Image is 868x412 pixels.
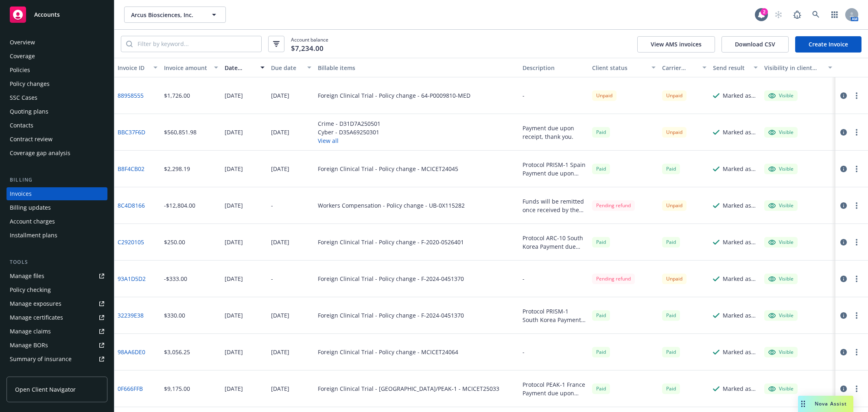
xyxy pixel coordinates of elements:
[519,58,589,77] button: Description
[723,311,758,320] div: Marked as sent
[7,64,107,77] a: Policies
[164,384,190,393] div: $9,175.00
[7,215,107,228] a: Account charges
[7,353,107,366] a: Summary of insurance
[637,36,715,53] button: View AMS invoices
[592,200,635,210] div: Pending refund
[318,311,464,320] div: Foreign Clinical Trial - Policy change - F-2024-0451370
[662,347,680,357] span: Paid
[523,274,525,283] div: -
[118,128,145,136] a: BBC37F6D
[271,91,289,100] div: [DATE]
[10,283,51,296] div: Policy checking
[815,400,847,407] span: Nova Assist
[7,201,107,214] a: Billing updates
[271,64,302,72] div: Due date
[7,339,107,352] a: Manage BORs
[10,187,32,200] div: Invoices
[723,274,758,283] div: Marked as sent
[225,164,243,173] div: [DATE]
[131,11,201,19] span: Arcus Biosciences, Inc.
[10,270,44,283] div: Manage files
[768,165,794,173] div: Visible
[10,229,57,242] div: Installment plans
[523,348,525,356] div: -
[768,348,794,356] div: Visible
[271,274,273,283] div: -
[291,36,328,51] span: Account balance
[164,348,190,356] div: $3,056.25
[662,64,698,72] div: Carrier status
[523,64,586,72] div: Description
[662,310,680,320] span: Paid
[318,91,470,100] div: Foreign Clinical Trial - Policy change - 64-P0009810-MED
[225,91,243,100] div: [DATE]
[589,58,658,77] button: Client status
[271,201,273,210] div: -
[118,311,144,320] a: 32239E38
[722,36,789,53] button: Download CSV
[268,58,314,77] button: Due date
[662,164,680,174] span: Paid
[271,311,289,320] div: [DATE]
[318,128,380,136] div: Cyber - D35A69250301
[7,325,107,338] a: Manage claims
[662,127,687,137] div: Unpaid
[10,353,72,366] div: Summary of insurance
[7,366,107,379] a: Policy AI ingestions
[768,202,794,209] div: Visible
[592,274,635,284] div: Pending refund
[34,11,60,18] span: Accounts
[592,237,610,247] div: Paid
[225,311,243,320] div: [DATE]
[133,36,261,52] input: Filter by keyword...
[10,147,70,160] div: Coverage gap analysis
[318,348,458,356] div: Foreign Clinical Trial - Policy change - MCICET24064
[318,201,465,210] div: Workers Compensation - Policy change - UB-0X115282
[770,7,787,23] a: Start snowing
[761,58,835,77] button: Visibility in client dash
[768,385,794,392] div: Visible
[164,201,195,210] div: -$12,804.00
[318,64,516,72] div: Billable items
[826,7,843,23] a: Switch app
[662,237,680,247] div: Paid
[662,274,687,284] div: Unpaid
[225,348,243,356] div: [DATE]
[662,200,687,210] div: Unpaid
[318,136,380,145] button: View all
[271,238,289,246] div: [DATE]
[10,77,50,90] div: Policy changes
[7,105,107,118] a: Quoting plans
[271,384,289,393] div: [DATE]
[10,366,62,379] div: Policy AI ingestions
[164,128,197,136] div: $560,851.98
[592,384,610,394] div: Paid
[114,58,161,77] button: Invoice ID
[10,64,30,77] div: Policies
[710,58,761,77] button: Send result
[723,128,758,136] div: Marked as sent
[723,91,758,100] div: Marked as sent
[795,36,861,53] a: Create Invoice
[164,274,187,283] div: -$333.00
[768,129,794,136] div: Visible
[318,384,499,393] div: Foreign Clinical Trial - [GEOGRAPHIC_DATA]/PEAK-1 - MCICET25033
[164,311,185,320] div: $330.00
[118,164,144,173] a: B8F4CB02
[164,164,190,173] div: $2,298.19
[126,41,133,47] svg: Search
[789,7,805,23] a: Report a Bug
[662,384,680,394] span: Paid
[7,119,107,132] a: Contacts
[118,274,146,283] a: 93A1D5D2
[523,124,586,141] div: Payment due upon receipt, thank you.
[7,147,107,160] a: Coverage gap analysis
[10,133,52,146] div: Contract review
[7,311,107,324] a: Manage certificates
[723,348,758,356] div: Marked as sent
[592,127,610,137] div: Paid
[10,36,35,49] div: Overview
